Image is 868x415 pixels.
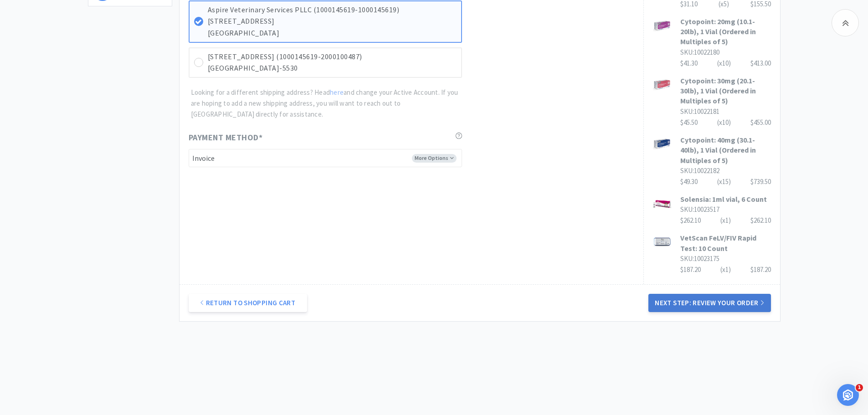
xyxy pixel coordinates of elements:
[717,58,731,69] div: (x 10 )
[856,384,863,391] span: 1
[680,16,771,47] h3: Cytopoint: 20mg (10.1-20lb), 1 Vial (Ordered in Multiples of 5)
[680,76,771,106] h3: Cytopoint: 30mg (20.1-30lb), 1 Vial (Ordered in Multiples of 5)
[717,117,731,128] div: (x 10 )
[653,194,671,212] img: 77f230a4f4b04af59458bd3fed6a6656_494019.png
[680,58,771,69] div: $41.30
[717,176,731,187] div: (x 15 )
[189,294,307,312] a: Return to Shopping Cart
[653,76,671,94] img: 69894a3c7d5a4dd096f1abf43bd68f98_541731.jpeg
[653,16,671,35] img: bd664e03be1e4343977eeb9e4a5ab1c4_529555.jpeg
[208,4,457,16] p: Aspire Veterinary Services PLLC (1000145619-1000145619)
[680,117,771,128] div: $45.50
[653,135,671,153] img: f3206c558ad14ca2b1338f2cd8fde3e8_531664.jpeg
[191,87,462,120] p: Looking for a different shipping address? Head and change your Active Account. If you are hoping ...
[208,27,457,39] p: [GEOGRAPHIC_DATA]
[653,233,671,251] img: 9a9619a0419e430992807215e967f836_370270.jpeg
[680,254,719,263] span: SKU: 10023175
[189,131,263,144] span: Payment Method *
[837,384,859,406] iframe: Intercom live chat
[680,264,771,275] div: $187.20
[208,15,457,27] p: [STREET_ADDRESS]
[680,194,771,204] h3: Solensia: 1ml vial, 6 Count
[680,166,719,175] span: SKU: 10022182
[680,135,771,165] h3: Cytopoint: 40mg (30.1-40lb), 1 Vial (Ordered in Multiples of 5)
[680,233,771,253] h3: VetScan FeLV/FIV Rapid Test: 10 Count
[680,215,771,226] div: $262.10
[750,215,771,226] div: $262.10
[208,51,457,63] p: [STREET_ADDRESS] (1000145619-2000100487)
[208,62,457,74] p: [GEOGRAPHIC_DATA]-5530
[680,176,771,187] div: $49.30
[648,294,770,312] button: Next Step: Review Your Order
[720,215,731,226] div: (x 1 )
[750,264,771,275] div: $187.20
[330,88,344,97] a: here
[750,58,771,69] div: $413.00
[680,205,719,214] span: SKU: 10023517
[750,117,771,128] div: $455.00
[720,264,731,275] div: (x 1 )
[680,48,719,56] span: SKU: 10022180
[680,107,719,116] span: SKU: 10022181
[750,176,771,187] div: $739.50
